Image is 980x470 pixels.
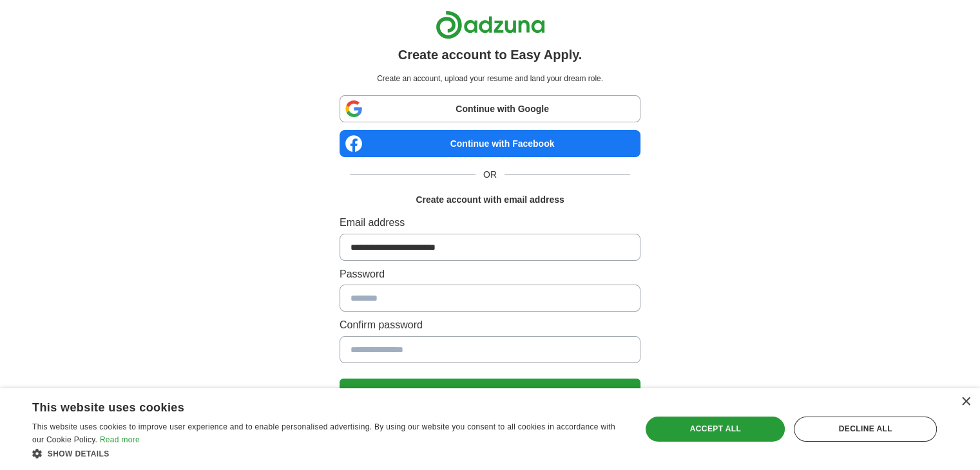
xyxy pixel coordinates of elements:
[340,214,640,231] label: Email address
[646,417,785,441] div: Accept all
[476,167,504,182] span: OR
[398,44,582,65] h1: Create account to Easy Apply.
[961,397,970,407] div: Close
[48,449,110,458] span: Show details
[340,95,640,122] a: Continue with Google
[32,447,623,460] div: Show details
[794,417,937,441] div: Decline all
[340,130,640,157] a: Continue with Facebook
[436,10,545,39] img: Adzuna logo
[340,266,640,283] label: Password
[100,435,140,444] a: Read more, opens a new window
[340,379,640,406] button: Create Account
[32,396,591,415] div: This website uses cookies
[342,73,638,85] p: Create an account, upload your resume and land your dream role.
[416,193,564,207] h1: Create account with email address
[32,422,615,444] span: This website uses cookies to improve user experience and to enable personalised advertising. By u...
[340,317,640,334] label: Confirm password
